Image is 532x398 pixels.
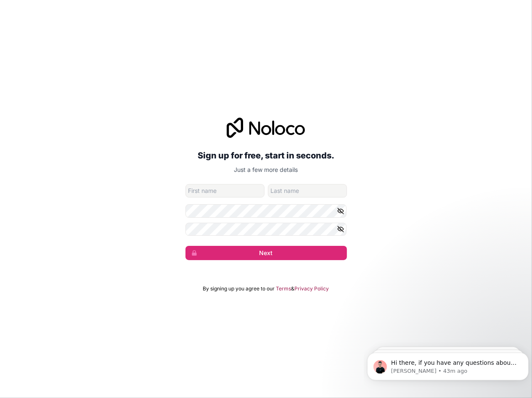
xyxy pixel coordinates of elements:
h2: Sign up for free, start in seconds. [185,148,347,163]
input: family-name [268,184,347,198]
a: Terms [276,285,291,292]
iframe: Intercom notifications message [364,335,532,394]
input: given-name [185,184,265,198]
p: Just a few more details [185,166,347,174]
input: Confirm password [185,223,347,236]
a: Privacy Policy [295,285,329,292]
span: & [291,285,295,292]
span: By signing up you agree to our [203,285,275,292]
input: Password [185,204,347,218]
button: Next [185,246,347,260]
